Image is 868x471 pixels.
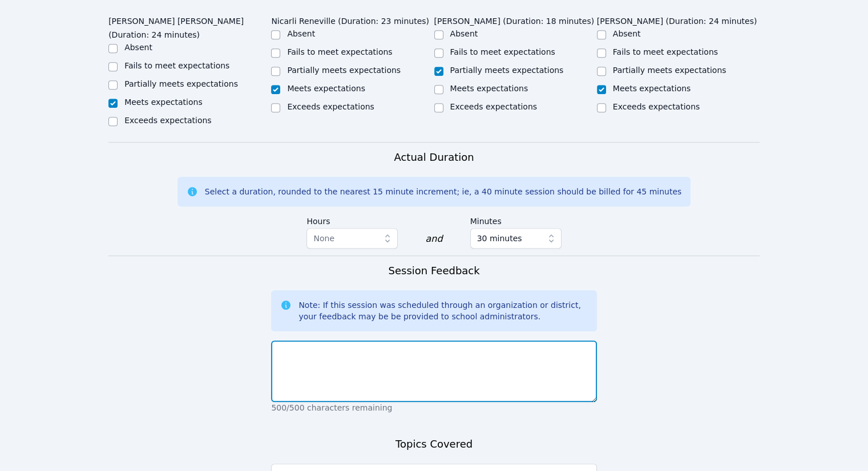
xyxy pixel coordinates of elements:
label: Absent [613,29,641,38]
span: None [313,234,334,243]
div: Select a duration, rounded to the nearest 15 minute increment; ie, a 40 minute session should be ... [205,186,681,197]
label: Exceeds expectations [287,102,374,111]
label: Fails to meet expectations [287,47,392,56]
label: Fails to meet expectations [613,47,718,56]
label: Meets expectations [287,84,365,93]
legend: [PERSON_NAME] (Duration: 18 minutes) [434,11,595,28]
div: Note: If this session was scheduled through an organization or district, your feedback may be be ... [298,299,587,322]
label: Meets expectations [124,98,203,107]
label: Partially meets expectations [124,79,238,88]
legend: [PERSON_NAME] [PERSON_NAME] (Duration: 24 minutes) [108,11,271,42]
label: Exceeds expectations [124,116,211,125]
h3: Topics Covered [395,436,473,452]
label: Absent [124,43,152,52]
legend: [PERSON_NAME] (Duration: 24 minutes) [597,11,757,28]
label: Partially meets expectations [287,66,401,75]
label: Minutes [470,211,562,228]
label: Partially meets expectations [450,66,564,75]
label: Exceeds expectations [613,102,700,111]
label: Partially meets expectations [613,66,726,75]
label: Hours [306,211,398,228]
button: None [306,228,398,249]
label: Fails to meet expectations [124,61,229,70]
label: Absent [450,29,478,38]
label: Absent [287,29,315,38]
div: and [425,232,442,246]
button: 30 minutes [470,228,562,249]
label: Meets expectations [613,84,691,93]
h3: Session Feedback [388,263,479,279]
span: 30 minutes [477,232,522,245]
p: 500/500 characters remaining [271,402,596,413]
h3: Actual Duration [394,149,474,165]
label: Meets expectations [450,84,528,93]
label: Fails to meet expectations [450,47,555,56]
label: Exceeds expectations [450,102,537,111]
legend: Nicarli Reneville (Duration: 23 minutes) [271,11,429,28]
